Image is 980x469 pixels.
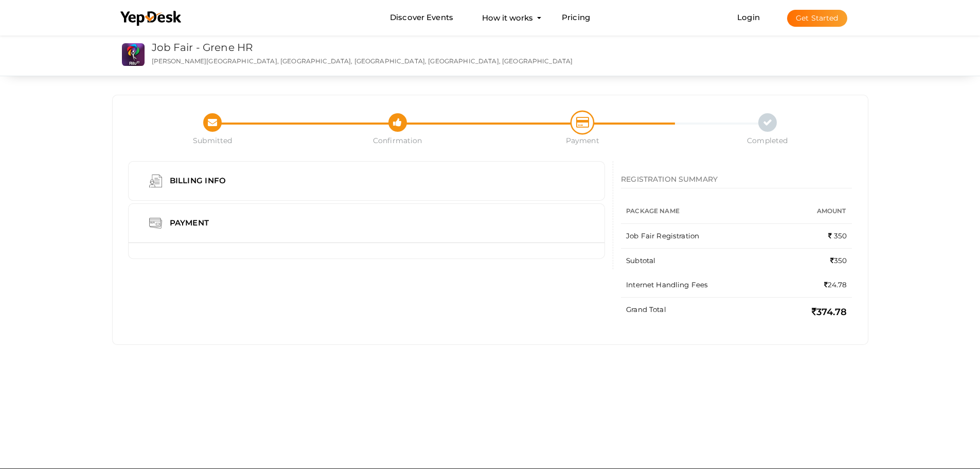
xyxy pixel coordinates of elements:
a: Job Fair - Grene HR [152,41,253,54]
button: Get Started [787,10,847,27]
td: Subtotal [621,248,783,273]
p: [PERSON_NAME][GEOGRAPHIC_DATA], [GEOGRAPHIC_DATA], [GEOGRAPHIC_DATA], [GEOGRAPHIC_DATA], [GEOGRAP... [152,57,642,65]
span: 350 [828,232,847,240]
th: Amount [783,199,852,224]
span: REGISTRATION SUMMARY [621,175,718,184]
td: Job Fair Registration [621,223,783,248]
td: 350 [783,248,852,273]
th: Package Name [621,199,783,224]
span: Confirmation [305,135,490,146]
span: Payment [490,135,675,146]
div: Payment [162,217,220,230]
img: credit-card.png [149,217,162,230]
div: Billing Info [162,175,237,187]
img: CS2O7UHK_small.png [122,43,145,66]
td: 374.78 [783,297,852,326]
span: Submitted [120,135,306,146]
button: How it works [479,8,536,27]
td: Internet Handling Fees [621,273,783,298]
td: 24.78 [783,273,852,298]
img: curriculum.png [149,175,162,187]
a: Login [737,12,760,22]
td: Grand Total [621,297,783,326]
a: Discover Events [390,8,453,27]
a: Pricing [562,8,590,27]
